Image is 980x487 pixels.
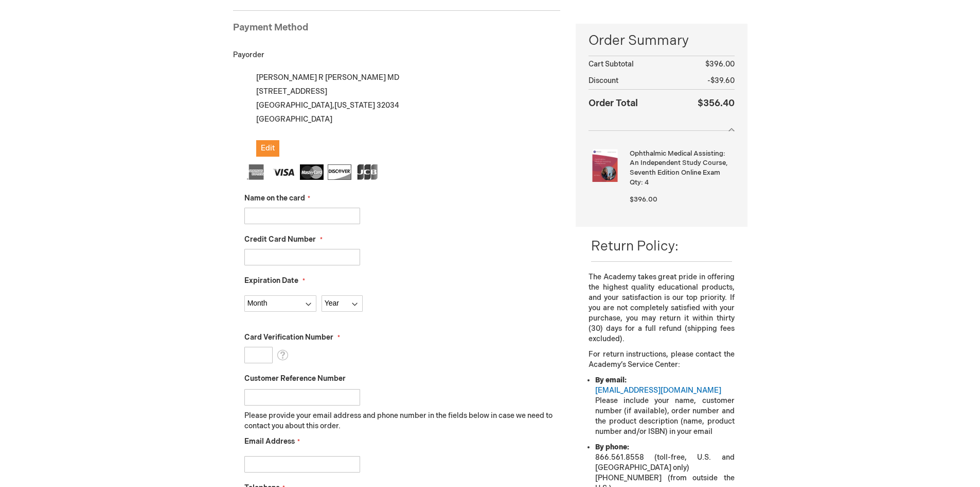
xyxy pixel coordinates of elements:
[244,164,268,180] img: American Express
[244,347,273,363] input: Card Verification Number
[244,437,295,446] span: Email Address
[244,235,316,244] span: Credit Card Number
[630,195,657,204] span: $396.00
[589,95,638,110] strong: Order Total
[256,140,279,157] button: Edit
[589,76,618,85] span: Discount
[595,376,627,384] strong: By email:
[272,164,296,180] img: Visa
[244,333,333,342] span: Card Verification Number
[595,375,734,437] li: Please include your name, customer number (if available), order number and the product descriptio...
[589,272,734,344] p: The Academy takes great pride in offering the highest quality educational products, and your sati...
[355,164,379,180] img: JCB
[300,164,324,180] img: MasterCard
[244,411,561,431] p: Please provide your email address and phone number in the fields below in case we need to contact...
[591,239,679,255] span: Return Policy:
[589,31,734,56] span: Order Summary
[645,178,649,187] span: 4
[244,249,360,265] input: Credit Card Number
[244,276,298,285] span: Expiration Date
[705,60,735,69] span: $396.00
[233,51,264,59] span: Payorder
[698,98,735,109] span: $356.40
[244,374,346,383] span: Customer Reference Number
[630,178,641,187] span: Qty
[707,76,735,85] span: -$39.60
[589,349,734,370] p: For return instructions, please contact the Academy’s Service Center:
[328,164,351,180] img: Discover
[261,144,275,153] span: Edit
[595,386,721,395] a: [EMAIL_ADDRESS][DOMAIN_NAME]
[244,71,561,157] div: [PERSON_NAME] R [PERSON_NAME] MD [STREET_ADDRESS] [GEOGRAPHIC_DATA] , 32034 [GEOGRAPHIC_DATA]
[589,56,675,73] th: Cart Subtotal
[233,21,561,40] div: Payment Method
[244,194,305,203] span: Name on the card
[334,101,375,110] span: [US_STATE]
[589,149,621,182] img: Ophthalmic Medical Assisting: An Independent Study Course, Seventh Edition Online Exam
[595,443,629,451] strong: By phone:
[630,149,732,178] strong: Ophthalmic Medical Assisting: An Independent Study Course, Seventh Edition Online Exam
